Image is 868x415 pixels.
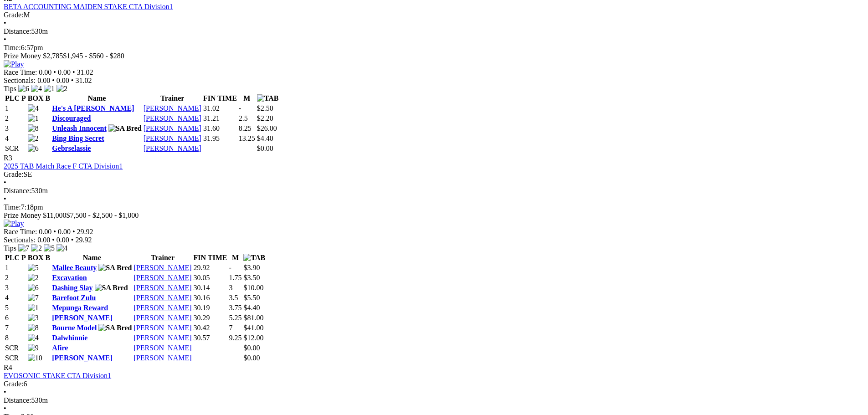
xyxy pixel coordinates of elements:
[28,294,39,302] img: 7
[63,52,124,60] span: $1,945 - $560 - $280
[4,244,16,252] span: Tips
[45,94,50,102] span: B
[56,77,69,84] span: 0.00
[98,324,132,332] img: SA Bred
[4,77,36,84] span: Sectionals:
[51,94,142,103] th: Name
[5,124,26,133] td: 3
[18,244,29,252] img: 7
[5,283,26,292] td: 3
[75,77,92,84] span: 31.02
[134,284,191,292] a: [PERSON_NAME]
[28,264,39,272] img: 5
[56,244,67,252] img: 4
[143,94,202,103] th: Trainer
[28,114,39,123] img: 1
[52,334,87,342] a: Dalwhinnie
[238,94,256,103] th: M
[31,85,42,93] img: 4
[203,114,237,123] td: 31.21
[5,293,26,302] td: 4
[4,372,111,379] a: EVOSONIC STAKE CTA Division1
[4,170,864,179] div: SE
[4,396,864,405] div: 530m
[21,94,26,102] span: P
[4,68,37,76] span: Race Time:
[243,304,260,312] span: $4.40
[52,134,104,142] a: Bing Bing Secret
[44,85,55,93] img: 1
[4,44,21,51] span: Time:
[193,293,228,302] td: 30.16
[243,354,260,362] span: $0.00
[108,124,142,133] img: SA Bred
[5,104,26,113] td: 1
[58,68,71,76] span: 0.00
[52,104,134,112] a: He's A [PERSON_NAME]
[4,44,864,52] div: 6:57pm
[257,114,273,122] span: $2.20
[4,27,864,36] div: 530m
[72,68,75,76] span: •
[5,333,26,343] td: 8
[28,94,44,102] span: BOX
[37,77,50,84] span: 0.00
[4,11,24,19] span: Grade:
[72,228,75,236] span: •
[5,313,26,323] td: 6
[134,334,191,342] a: [PERSON_NAME]
[193,303,228,313] td: 30.19
[52,236,55,244] span: •
[4,380,24,388] span: Grade:
[56,85,67,93] img: 2
[67,211,139,219] span: $7,500 - $2,500 - $1,000
[133,253,192,262] th: Trainer
[39,228,51,236] span: 0.00
[45,254,50,261] span: B
[193,313,228,323] td: 30.29
[134,274,191,282] a: [PERSON_NAME]
[4,60,24,68] img: Play
[5,114,26,123] td: 2
[28,334,39,342] img: 4
[52,274,87,282] a: Excavation
[4,195,6,203] span: •
[243,334,263,342] span: $12.00
[243,264,260,272] span: $3.90
[229,294,238,302] text: 3.5
[144,134,201,142] a: [PERSON_NAME]
[243,324,263,332] span: $41.00
[134,324,191,332] a: [PERSON_NAME]
[257,104,273,112] span: $2.50
[53,228,56,236] span: •
[5,263,26,272] td: 1
[5,343,26,353] td: SCR
[28,324,39,332] img: 8
[4,162,123,170] a: 2025 TAB Match Race F CTA Division1
[4,170,24,178] span: Grade:
[52,304,108,312] a: Mepunga Reward
[239,114,248,122] text: 2.5
[4,154,12,162] span: R3
[4,405,6,412] span: •
[134,314,191,322] a: [PERSON_NAME]
[71,77,74,84] span: •
[243,254,265,262] img: TAB
[144,124,201,132] a: [PERSON_NAME]
[95,284,128,292] img: SA Bred
[4,396,31,404] span: Distance:
[37,236,50,244] span: 0.00
[5,323,26,333] td: 7
[53,68,56,76] span: •
[28,344,39,352] img: 9
[229,334,241,342] text: 9.25
[28,284,39,292] img: 6
[134,264,191,272] a: [PERSON_NAME]
[243,294,260,302] span: $5.50
[56,236,69,244] span: 0.00
[4,187,864,195] div: 530m
[257,134,273,142] span: $4.40
[257,124,277,132] span: $26.00
[31,244,42,252] img: 2
[257,94,279,102] img: TAB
